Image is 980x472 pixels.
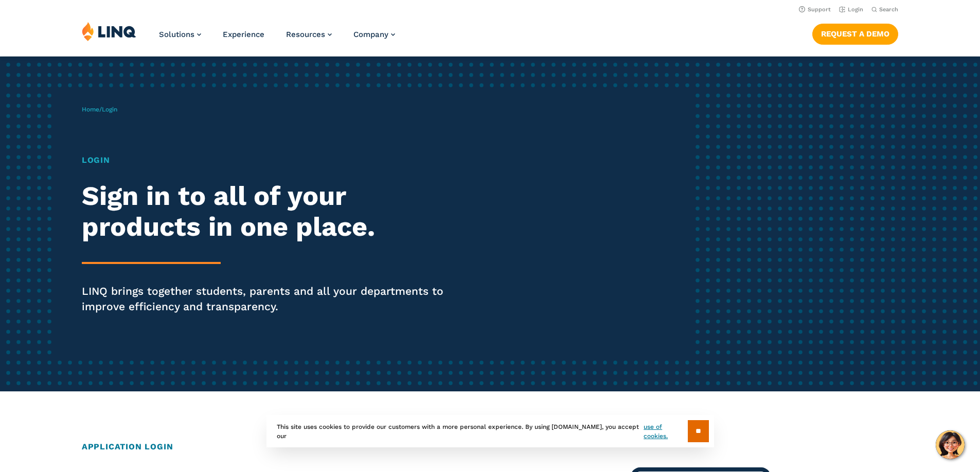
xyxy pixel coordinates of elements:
a: use of cookies. [644,422,687,441]
a: Solutions [159,30,201,39]
h1: Login [82,154,459,166]
div: This site uses cookies to provide our customers with a more personal experience. By using [DOMAIN... [266,415,714,447]
span: Company [353,30,388,39]
a: Company [353,30,395,39]
span: Resources [286,30,325,39]
a: Home [82,106,99,113]
button: Open Search Bar [871,6,898,13]
img: LINQ | K‑12 Software [82,22,136,41]
a: Login [839,6,863,13]
p: LINQ brings together students, parents and all your departments to improve efficiency and transpa... [82,284,459,314]
nav: Primary Navigation [159,22,395,55]
a: Resources [286,30,332,39]
button: Hello, have a question? Let’s chat. [936,430,965,459]
span: Search [879,6,898,13]
a: Support [799,6,831,13]
a: Experience [223,30,264,39]
span: Login [102,106,117,113]
span: / [82,106,117,113]
nav: Button Navigation [812,22,898,44]
span: Solutions [159,30,194,39]
a: Request a Demo [812,24,898,44]
h2: Sign in to all of your products in one place. [82,181,459,242]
